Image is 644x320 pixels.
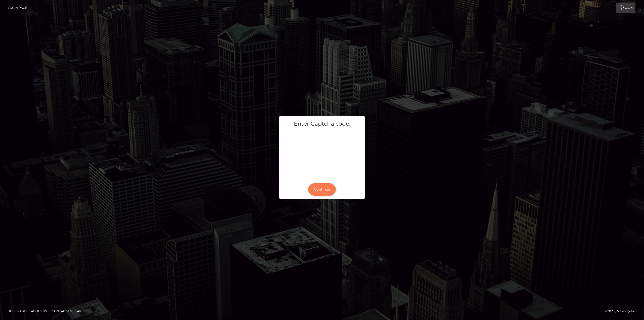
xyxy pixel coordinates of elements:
h5: Enter Captcha code: [283,120,361,128]
a: Login [616,3,635,13]
a: Contact Us [50,307,74,315]
iframe: mtcaptcha [283,131,361,176]
a: API [75,307,85,315]
a: Homepage [6,307,28,315]
div: © 2025 , MassPay Inc. [605,308,640,314]
button: Continue [308,183,336,196]
a: About Us [29,307,49,315]
a: Login Page [8,3,27,13]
